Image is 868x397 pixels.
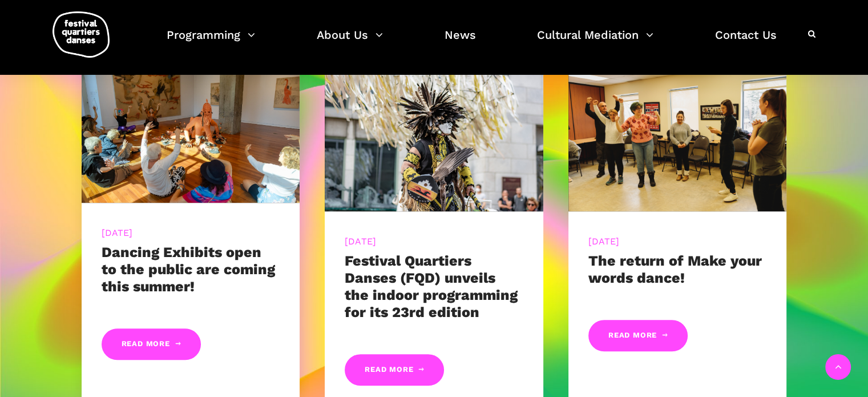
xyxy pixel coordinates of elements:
a: Cultural Mediation [537,25,653,59]
a: [DATE] [102,227,133,238]
a: [DATE] [345,236,376,247]
a: About Us [317,25,383,59]
a: Festival Quartiers Danses (FQD) unveils the indoor programming for its 23rd edition [345,252,518,320]
a: The return of Make your words dance! [588,252,762,286]
img: CARI, 8 mars 2023-209 [568,66,787,211]
a: Programming [167,25,255,59]
a: News [445,25,476,59]
a: Dancing Exhibits open to the public are coming this summer! [102,244,275,295]
a: Read More [345,354,444,386]
img: 20240905-9595 [82,57,300,203]
a: Read More [102,328,201,360]
a: [DATE] [588,236,620,247]
img: R Barbara Diabo 11 crédit Romain Lorraine (30) [325,66,543,211]
a: Read More [588,320,688,351]
img: logo-fqd-med [53,11,110,58]
a: Contact Us [715,25,777,59]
